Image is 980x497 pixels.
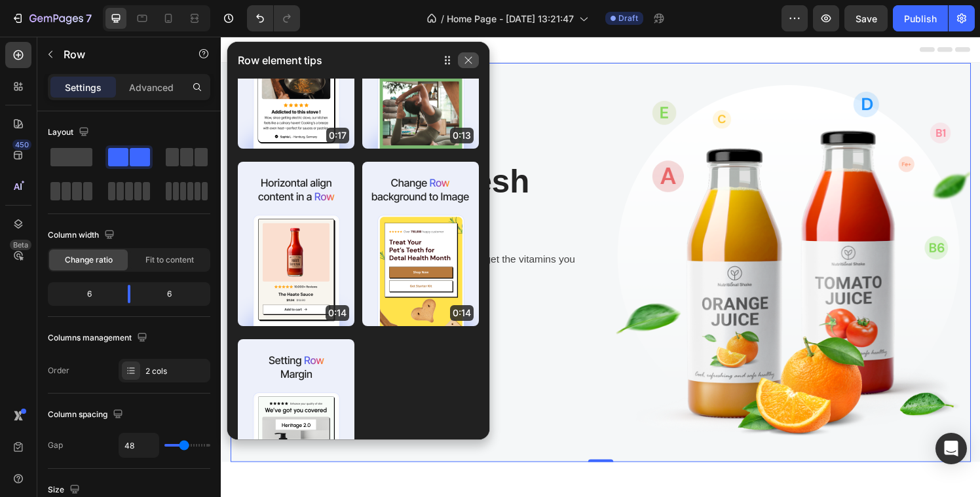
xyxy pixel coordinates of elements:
button: Publish [893,5,948,31]
div: Layout [48,124,92,141]
span: Draft [618,12,638,24]
span: / [441,12,444,26]
iframe: Design area [221,37,980,497]
p: 7 [86,10,92,26]
p: 0:14 [450,305,474,321]
p: Row [64,46,175,62]
div: Gap [48,439,63,451]
div: Order [48,365,69,377]
div: Columns management [48,329,150,347]
div: 450 [12,139,31,150]
div: Column width [48,227,117,244]
img: Alt Image [409,27,776,440]
p: 0:17 [326,128,349,143]
p: Advanced [129,81,174,94]
span: Home Page - [DATE] 13:21:47 [447,12,574,26]
p: Row element tips [238,52,322,68]
div: Row [26,34,48,46]
div: Undo/Redo [247,5,300,31]
button: Save [844,5,888,31]
div: Column spacing [48,406,126,424]
button: 7 [5,5,98,31]
div: Publish [904,12,937,26]
p: 0:13 [450,128,474,143]
div: 6 [141,285,208,303]
span: Save [856,13,877,24]
p: Settings [65,81,102,94]
div: 6 [50,285,117,303]
div: Open Intercom Messenger [935,433,967,464]
p: 0:14 [326,305,349,321]
span: Fit to content [145,254,194,266]
input: Auto [119,433,159,457]
span: Change ratio [65,254,113,266]
div: 2 cols [145,365,207,377]
div: Beta [10,240,31,250]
